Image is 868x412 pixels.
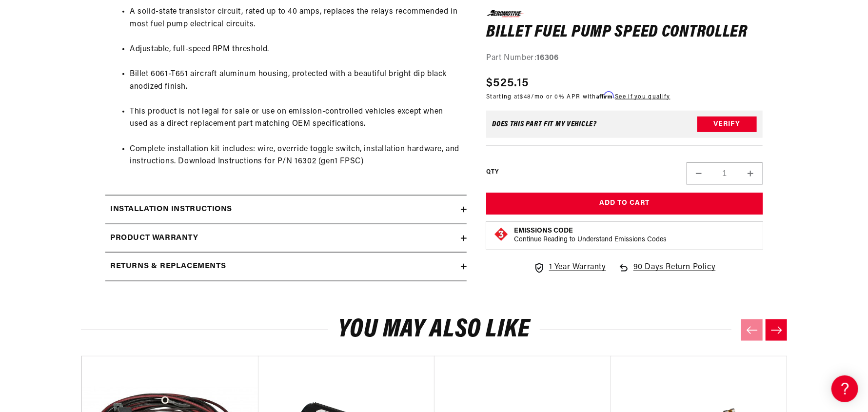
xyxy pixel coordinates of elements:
a: Brushless Fuel Pumps [10,199,185,215]
a: POWERED BY ENCHANT [134,281,188,290]
li: Billet 6061-T651 aircraft aluminum housing, protected with a beautiful bright dip black anodized ... [130,68,462,93]
a: Carbureted Fuel Pumps [10,138,185,154]
button: Verify [697,117,757,132]
a: Getting Started [10,83,185,98]
li: Complete installation kit includes: wire, override toggle switch, installation hardware, and inst... [130,143,462,168]
li: Adjustable, full-speed RPM threshold. [130,43,462,56]
a: EFI Regulators [10,123,185,138]
a: 340 Stealth Fuel Pumps [10,184,185,199]
h1: Billet Fuel Pump Speed Controller [486,24,763,40]
h2: Product warranty [110,232,198,245]
div: Does This part fit My vehicle? [492,120,597,128]
strong: Emissions Code [514,227,573,235]
h2: You may also like [81,318,787,341]
summary: Product warranty [105,224,467,253]
li: A solid-state transistor circuit, rated up to 40 amps, replaces the relays recommended in most fu... [130,6,462,31]
label: QTY [486,168,498,177]
span: $48 [520,94,532,99]
span: 90 Days Return Policy [633,261,716,284]
button: Contact Us [10,261,185,278]
a: 1 Year Warranty [533,261,606,274]
span: $525.15 [486,74,529,92]
a: See if you qualify - Learn more about Affirm Financing (opens in modal) [615,94,670,99]
div: General [10,68,185,77]
a: EFI Fuel Pumps [10,169,185,184]
li: This product is not legal for sale or use on emission-controlled vehicles except when used as a d... [130,106,462,131]
button: Emissions CodeContinue Reading to Understand Emissions Codes [514,227,667,244]
button: Next slide [766,319,787,341]
summary: Returns & replacements [105,253,467,281]
span: 1 Year Warranty [549,261,606,274]
button: Previous slide [741,319,763,341]
h2: Installation Instructions [110,203,232,216]
strong: 16306 [537,54,559,62]
a: Carbureted Regulators [10,154,185,169]
span: Affirm [596,91,613,98]
div: Part Number: [486,52,763,65]
div: Frequently Asked Questions [10,108,185,117]
a: 90 Days Return Policy [618,261,716,284]
p: Continue Reading to Understand Emissions Codes [514,235,667,244]
img: Emissions code [493,227,509,242]
button: Add to Cart [486,193,763,215]
p: Starting at /mo or 0% APR with . [486,92,670,101]
h2: Returns & replacements [110,260,226,273]
summary: Installation Instructions [105,196,467,224]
